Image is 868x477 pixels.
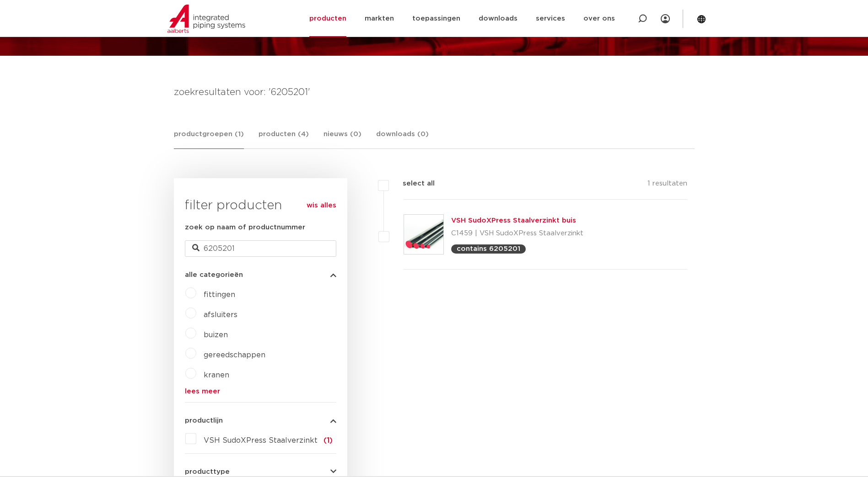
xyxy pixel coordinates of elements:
[185,240,336,257] input: zoeken
[174,129,244,149] a: productgroepen (1)
[185,222,305,233] label: zoek op naam of productnummer
[457,245,520,252] p: contains 6205201
[185,468,230,475] span: producttype
[307,200,336,211] a: wis alles
[451,217,576,224] a: VSH SudoXPress Staalverzinkt buis
[185,417,223,424] span: productlijn
[204,351,265,359] a: gereedschappen
[185,388,336,395] a: lees meer
[259,129,309,148] a: producten (4)
[204,331,228,339] a: buizen
[204,371,229,379] a: kranen
[323,437,333,444] span: (1)
[185,271,243,278] span: alle categorieën
[404,215,443,254] img: Thumbnail for VSH SudoXPress Staalverzinkt buis
[204,311,237,318] a: afsluiters
[647,178,687,192] p: 1 resultaten
[185,196,336,215] h3: filter producten
[376,129,429,148] a: downloads (0)
[185,417,336,424] button: productlijn
[451,226,583,241] p: C1459 | VSH SudoXPress Staalverzinkt
[323,129,361,148] a: nieuws (0)
[185,468,336,475] button: producttype
[204,437,318,444] span: VSH SudoXPress Staalverzinkt
[185,271,336,278] button: alle categorieën
[174,85,695,100] h4: zoekresultaten voor: '6205201'
[204,291,235,298] a: fittingen
[389,178,435,189] label: select all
